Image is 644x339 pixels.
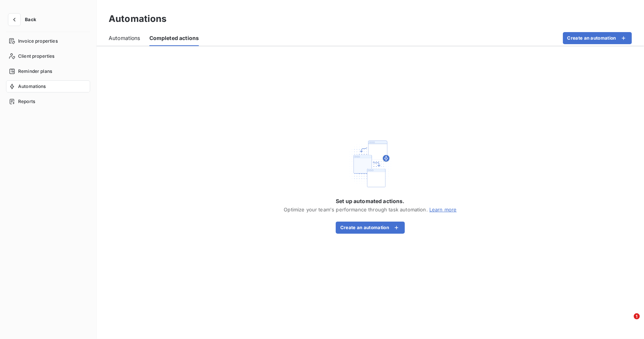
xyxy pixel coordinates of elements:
a: Reminder plans [6,65,90,77]
a: Client properties [6,50,90,62]
span: Optimize your team's performance through task automation. [284,206,456,213]
button: Create an automation [563,32,632,44]
button: Create an automation [336,222,405,234]
button: Back [6,14,42,26]
iframe: Intercom live chat [618,313,636,331]
span: Invoice properties [18,38,58,45]
span: Back [25,17,36,22]
span: Automations [18,83,46,90]
span: Reports [18,98,35,105]
span: Completed actions [149,34,199,42]
span: Client properties [18,53,55,60]
a: Learn more [429,206,457,213]
span: Automations [109,34,140,42]
span: 1 [634,313,640,319]
span: Set up automated actions. [336,197,405,205]
img: Empty state [346,140,394,188]
a: Reports [6,96,90,108]
span: Reminder plans [18,68,52,75]
h3: Automations [109,12,167,26]
a: Invoice properties [6,35,90,47]
a: Automations [6,80,90,92]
